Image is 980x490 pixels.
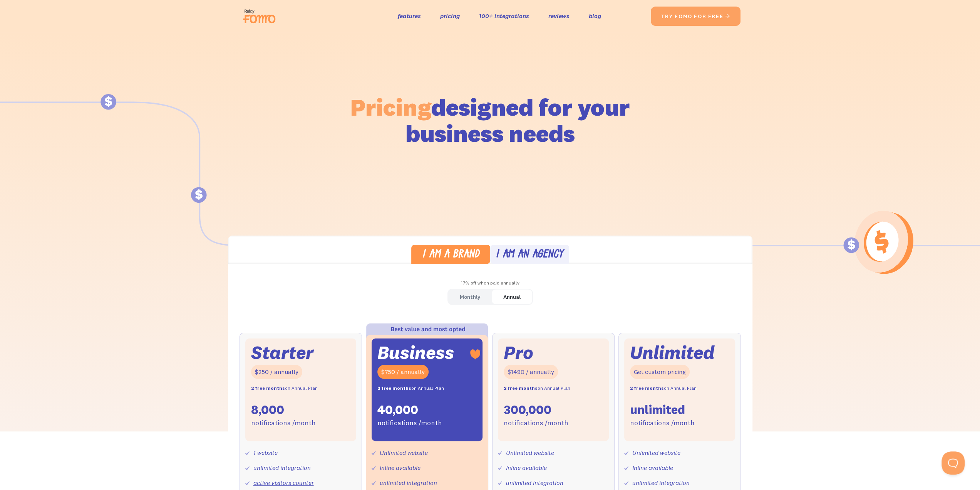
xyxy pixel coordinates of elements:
div: unlimited integration [506,477,563,488]
div: I am a brand [422,249,479,261]
div: 40,000 [377,402,418,418]
strong: 2 free months [504,385,538,391]
div: notifications /month [630,418,695,429]
div: Monthly [460,291,480,303]
div: 8,000 [251,402,284,418]
a: features [398,10,421,22]
div: notifications /month [504,418,568,429]
div: notifications /month [251,418,316,429]
div: Annual [503,291,521,303]
a: reviews [548,10,570,22]
div: 300,000 [504,402,551,418]
a: try fomo for free [651,7,740,26]
span:  [725,13,731,20]
div: Inline available [632,462,673,473]
div: on Annual Plan [504,383,570,394]
div: $250 / annually [251,365,302,379]
strong: 2 free months [630,385,664,391]
div: Starter [251,344,313,361]
a: active visitors counter [253,479,314,487]
div: Pro [504,344,533,361]
div: I am an agency [496,249,563,261]
div: $750 / annually [377,365,429,379]
div: unlimited integration [253,462,311,473]
a: pricing [440,10,460,22]
div: on Annual Plan [630,383,697,394]
div: Inline available [506,462,547,473]
span: Pricing [350,92,431,122]
strong: 2 free months [377,385,411,391]
a: blog [589,10,601,22]
div: Unlimited website [632,447,680,458]
div: Unlimited website [380,447,428,458]
div: Get custom pricing [630,365,690,379]
strong: 2 free months [251,385,285,391]
div: unlimited [630,402,685,418]
iframe: Toggle Customer Support [941,451,965,475]
div: Unlimited [630,344,715,361]
div: on Annual Plan [377,383,444,394]
div: Inline available [380,462,420,473]
div: 17% off when paid annually [228,278,752,289]
div: Unlimited website [506,447,554,458]
div: unlimited integration [380,477,437,488]
div: notifications /month [377,418,442,429]
div: Business [377,344,454,361]
a: 100+ integrations [479,10,529,22]
div: 1 website [253,447,278,458]
div: on Annual Plan [251,383,318,394]
div: $1490 / annually [504,365,558,379]
div: unlimited integration [632,477,690,488]
h1: designed for your business needs [350,94,630,146]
